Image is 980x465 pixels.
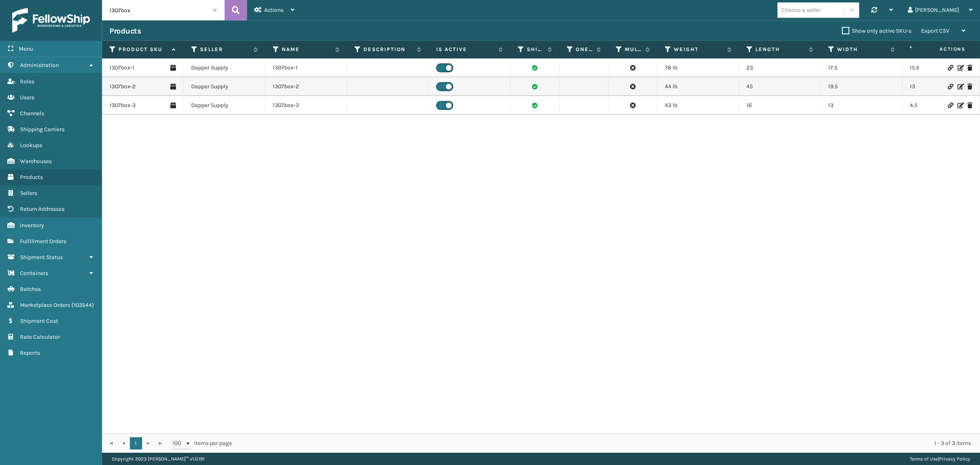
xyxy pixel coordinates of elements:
div: Choose a seller [782,6,820,14]
i: Edit [958,84,962,89]
span: Shipping Carriers [20,126,65,133]
label: Is Active [436,46,494,53]
label: Width [837,46,886,53]
label: Length [755,46,805,53]
label: Multi Packaged [625,46,641,53]
span: Roles [20,78,34,85]
td: 1307box-2 [265,77,347,96]
span: Inventory [20,222,44,229]
span: Actions [914,42,971,56]
div: | [910,453,970,465]
span: Batches [20,286,41,293]
img: logo [12,8,90,33]
label: Weight [674,46,723,53]
span: Actions [264,7,283,13]
h3: Products [109,26,141,36]
a: 1 [130,437,142,449]
i: Delete [967,103,972,108]
span: Lookups [20,142,42,149]
a: 1307box-1 [109,64,134,72]
td: 43 lb [657,96,739,115]
span: Administration [20,62,59,69]
span: 100 [172,439,185,447]
a: Privacy Policy [939,456,970,462]
span: items per page [172,437,232,449]
span: Shipment Status [20,254,63,261]
label: Seller [200,46,249,53]
span: Return Addresses [20,206,65,212]
span: Containers [20,270,48,277]
label: Shippable [527,46,543,53]
i: Link Product [948,84,953,89]
span: Sellers [20,190,37,197]
td: 16 [739,96,821,115]
td: Dapper Supply [184,96,265,115]
i: Link Product [948,65,953,71]
span: Export CSV [921,27,949,34]
td: 23 [739,58,821,77]
i: Link Product [948,103,953,108]
td: 45 [739,77,821,96]
i: Delete [967,84,972,89]
td: 19.5 [821,77,902,96]
p: Copyright 2023 [PERSON_NAME]™ v 1.0.191 [112,453,205,465]
label: Product SKU [118,46,168,53]
td: 1307box-3 [265,96,347,115]
span: Marketplace Orders [20,302,70,309]
i: Edit [958,65,962,71]
span: Shipment Cost [20,317,58,324]
i: Edit [958,103,962,108]
a: 1307box-3 [109,101,136,110]
span: Channels [20,110,44,117]
span: ( 103544 ) [71,302,94,309]
td: 13 [821,96,902,115]
span: Products [20,174,43,181]
td: 78 lb [657,58,739,77]
a: 1307box-2 [109,83,136,91]
div: 1 - 3 of 3 items [243,439,971,447]
label: Show only active SKU-s [842,27,911,34]
td: Dapper Supply [184,58,265,77]
span: Fulfillment Orders [20,238,66,245]
td: 17.5 [821,58,902,77]
span: Warehouses [20,158,52,165]
span: Menu [19,45,33,52]
label: Description [363,46,413,53]
span: Users [20,94,34,101]
i: Delete [967,65,972,71]
td: 44 lb [657,77,739,96]
a: Terms of Use [910,456,938,462]
td: Dapper Supply [184,77,265,96]
label: Name [282,46,331,53]
span: Rate Calculator [20,333,60,340]
span: Reports [20,349,40,356]
td: 1307box-1 [265,58,347,77]
label: One Per Box [576,46,592,53]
